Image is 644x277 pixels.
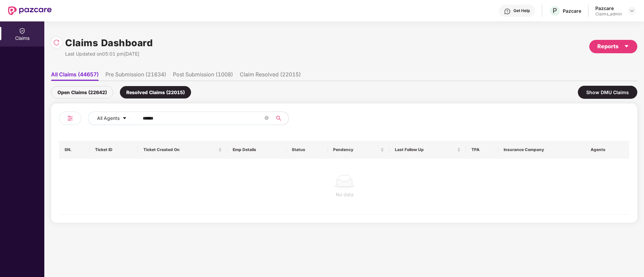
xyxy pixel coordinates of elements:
[227,141,286,159] th: Emp Details
[395,147,456,152] span: Last Follow Up
[8,6,52,15] img: New Pazcare Logo
[328,141,389,159] th: Pendency
[498,141,586,159] th: Insurance Company
[624,44,629,49] span: caret-down
[51,71,99,81] li: All Claims (44657)
[65,50,153,58] div: Last Updated on 05:01 pm[DATE]
[272,112,289,125] button: search
[333,147,379,152] span: Pendency
[65,36,153,50] h1: Claims Dashboard
[122,116,127,121] span: caret-down
[629,8,635,13] img: svg+xml;base64,PHN2ZyBpZD0iRHJvcGRvd24tMzJ4MzIiIHhtbG5zPSJodHRwOi8vd3d3LnczLm9yZy8yMDAwL3N2ZyIgd2...
[466,141,498,159] th: TPA
[53,39,60,46] img: svg+xml;base64,PHN2ZyBpZD0iUmVsb2FkLTMyeDMyIiB4bWxucz0iaHR0cDovL3d3dy53My5vcmcvMjAwMC9zdmciIHdpZH...
[595,5,622,11] div: Pazcare
[88,112,141,125] button: All Agentscaret-down
[240,71,301,81] li: Claim Resolved (22015)
[553,7,557,15] span: P
[389,141,466,159] th: Last Follow Up
[66,114,74,122] img: svg+xml;base64,PHN2ZyB4bWxucz0iaHR0cDovL3d3dy53My5vcmcvMjAwMC9zdmciIHdpZHRoPSIyNCIgaGVpZ2h0PSIyNC...
[143,147,217,152] span: Ticket Created On
[64,191,625,198] div: No data
[513,8,530,13] div: Get Help
[563,8,581,14] div: Pazcare
[597,42,629,51] div: Reports
[504,8,511,15] img: svg+xml;base64,PHN2ZyBpZD0iSGVscC0zMngzMiIgeG1sbnM9Imh0dHA6Ly93d3cudzMub3JnLzIwMDAvc3ZnIiB3aWR0aD...
[97,115,120,122] span: All Agents
[51,86,113,98] div: Open Claims (22642)
[120,86,191,98] div: Resolved Claims (22015)
[59,141,90,159] th: SN.
[286,141,328,159] th: Status
[265,115,269,122] span: close-circle
[90,141,138,159] th: Ticket ID
[578,86,637,99] div: Show DMU Claims
[265,116,269,120] span: close-circle
[105,71,166,81] li: Pre Submission (21634)
[595,11,622,17] div: Claims_admin
[138,141,227,159] th: Ticket Created On
[585,141,629,159] th: Agents
[272,116,285,121] span: search
[19,27,26,34] img: svg+xml;base64,PHN2ZyBpZD0iQ2xhaW0iIHhtbG5zPSJodHRwOi8vd3d3LnczLm9yZy8yMDAwL3N2ZyIgd2lkdGg9IjIwIi...
[173,71,233,81] li: Post Submission (1008)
